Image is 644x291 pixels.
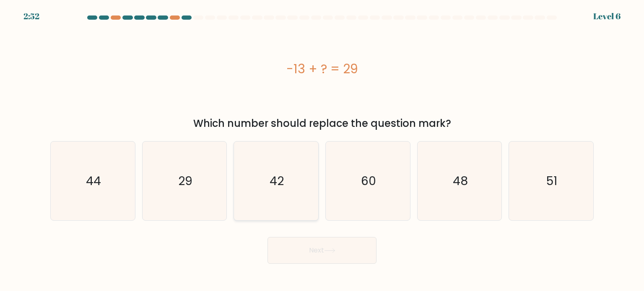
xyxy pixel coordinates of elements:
[178,172,192,189] text: 29
[267,237,377,264] button: Next
[453,172,468,189] text: 48
[270,172,284,189] text: 42
[55,116,589,131] div: Which number should replace the question mark?
[50,59,594,78] div: -13 + ? = 29
[86,172,101,189] text: 44
[546,172,557,189] text: 51
[23,10,39,23] div: 2:52
[361,172,376,189] text: 60
[593,10,621,23] div: Level 6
